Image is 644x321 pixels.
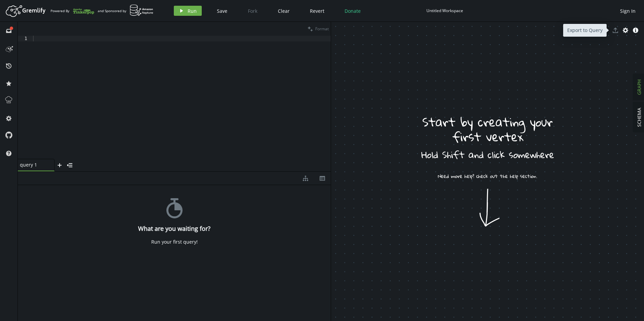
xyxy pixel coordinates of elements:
[243,6,263,16] button: Fork
[305,22,331,36] button: Format
[130,4,154,16] img: AWS Neptune
[98,4,154,17] div: and Sponsored by
[138,225,211,232] h4: What are you waiting for?
[345,8,361,14] span: Donate
[620,8,636,14] span: Sign In
[563,24,607,37] div: Export to Query
[51,5,94,17] div: Powered By
[305,6,329,16] button: Revert
[273,6,295,16] button: Clear
[310,8,324,14] span: Revert
[217,8,227,14] span: Save
[174,6,202,16] button: Run
[617,6,639,16] button: Sign In
[636,108,642,127] span: SCHEMA
[188,8,197,14] span: Run
[426,8,463,13] div: Untitled Workspace
[248,8,257,14] span: Fork
[278,8,290,14] span: Clear
[18,36,32,41] div: 1
[340,6,366,16] button: Donate
[212,6,232,16] button: Save
[636,79,642,95] span: GRAPH
[151,239,198,245] div: Run your first query!
[315,26,329,32] span: Format
[20,162,47,168] span: query 1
